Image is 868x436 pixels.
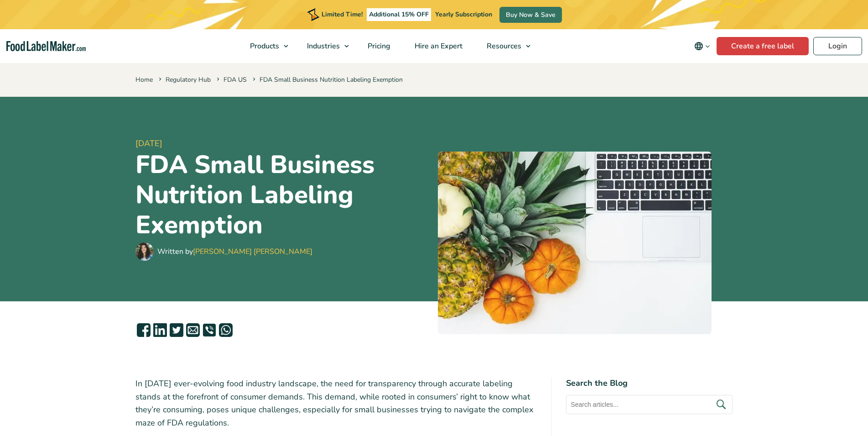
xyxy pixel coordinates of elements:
span: Limited Time! [322,10,363,19]
a: Food Label Maker homepage [6,41,86,52]
h1: FDA Small Business Nutrition Labeling Exemption [135,150,431,240]
a: Hire an Expert [403,29,473,63]
input: Search articles... [566,395,733,414]
span: Yearly Subscription [435,10,492,19]
h4: Search the Blog [566,377,733,389]
p: In [DATE] ever-evolving food industry landscape, the need for transparency through accurate label... [135,377,537,430]
a: Create a free label [717,37,809,55]
a: Pricing [356,29,400,63]
a: FDA US [223,75,247,84]
span: Pricing [365,41,391,51]
a: Industries [295,29,353,63]
button: Change language [688,37,717,55]
span: Resources [484,41,522,51]
span: Products [247,41,280,51]
a: Login [813,37,862,55]
a: Home [135,75,153,84]
a: Regulatory Hub [166,75,211,84]
a: Buy Now & Save [499,7,562,23]
a: Resources [475,29,535,63]
div: Written by [157,246,312,257]
span: [DATE] [135,137,431,150]
img: Maria Abi Hanna - Food Label Maker [135,242,154,261]
span: FDA Small Business Nutrition Labeling Exemption [251,75,403,84]
span: Additional 15% OFF [367,8,431,21]
a: Products [238,29,293,63]
span: Industries [304,41,341,51]
span: Hire an Expert [412,41,463,51]
a: [PERSON_NAME] [PERSON_NAME] [193,247,312,257]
